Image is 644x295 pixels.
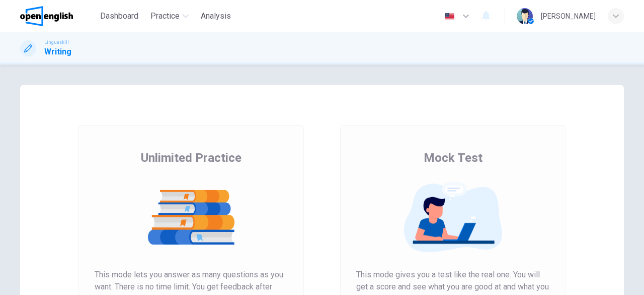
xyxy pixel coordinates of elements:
h1: Writing [44,46,71,58]
span: Mock Test [424,150,482,166]
span: Unlimited Practice [141,150,242,166]
button: Dashboard [96,7,142,25]
a: OpenEnglish logo [20,6,96,26]
span: Practice [150,10,180,22]
img: Profile picture [517,8,533,24]
img: OpenEnglish logo [20,6,73,26]
img: en [443,13,456,20]
span: Analysis [201,10,231,22]
button: Practice [146,7,193,25]
span: Dashboard [100,10,138,22]
div: [PERSON_NAME] [541,10,596,22]
span: Linguaskill [44,39,69,46]
button: Analysis [197,7,235,25]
